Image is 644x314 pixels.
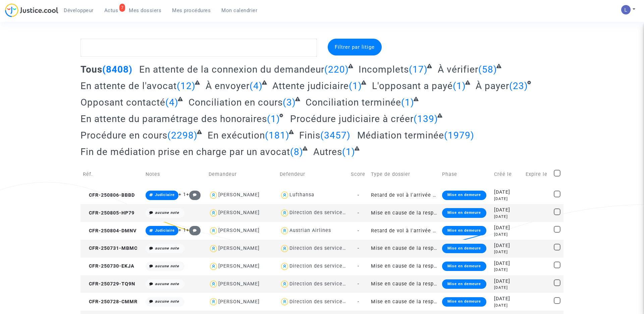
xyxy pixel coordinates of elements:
span: (1) [267,113,280,124]
img: icon-user.svg [280,279,289,289]
div: Direction des services judiciaires du Ministère de la Justice - Bureau FIP4 [289,245,476,251]
span: Incomplets [359,64,409,75]
td: Mise en cause de la responsabilité de l'Etat pour lenteur excessive de la Justice (sans requête) [369,293,440,311]
span: - [358,245,359,251]
div: Mise en demeure [442,297,486,307]
div: 7 [119,4,125,12]
a: 7Actus [99,5,124,15]
span: (220) [324,64,349,75]
td: Defendeur [277,162,348,186]
span: Judiciaire [155,193,175,197]
span: (23) [509,80,528,91]
span: (3457) [320,130,351,141]
span: (58) [478,64,497,75]
span: Conciliation terminée [306,97,401,108]
div: [PERSON_NAME] [218,299,260,305]
span: CFR-250806-BBBD [83,192,135,198]
a: Mes dossiers [123,5,167,15]
div: [DATE] [494,295,521,303]
span: Développeur [64,7,94,13]
div: Mise en demeure [442,208,486,218]
span: (1) [401,97,414,108]
span: Fin de médiation prise en charge par un avocat [80,146,290,157]
div: [DATE] [494,214,521,220]
td: Demandeur [206,162,277,186]
span: Tous [80,64,102,75]
span: Judiciaire [155,228,175,233]
span: (1) [453,80,466,91]
i: aucune note [155,246,179,250]
span: (139) [414,113,438,124]
img: icon-user.svg [280,226,289,236]
img: icon-user.svg [209,208,218,218]
span: Attente judiciaire [272,80,349,91]
div: [DATE] [494,242,521,249]
td: Retard de vol à l'arrivée (Règlement CE n°261/2004) [369,186,440,204]
img: icon-user.svg [280,190,289,200]
span: (3) [283,97,296,108]
i: aucune note [155,210,179,215]
div: Direction des services judiciaires du Ministère de la Justice - Bureau FIP4 [289,210,476,215]
td: Réf. [80,162,143,186]
img: icon-user.svg [209,279,218,289]
div: [PERSON_NAME] [218,192,260,198]
td: Mise en cause de la responsabilité de l'Etat pour lenteur excessive de la Justice (sans requête) [369,240,440,258]
span: Mes procédures [172,7,211,13]
i: aucune note [155,282,179,286]
div: [PERSON_NAME] [218,245,260,251]
span: - [358,210,359,216]
td: Phase [440,162,492,186]
td: Score [348,162,369,186]
img: icon-user.svg [209,190,218,200]
div: Mise en demeure [442,262,486,271]
div: [DATE] [494,249,521,255]
div: [PERSON_NAME] [218,281,260,287]
td: Mise en cause de la responsabilité de l'Etat pour lenteur excessive de la Justice (sans requête) [369,275,440,293]
span: En exécution [208,130,265,141]
div: Mise en demeure [442,191,486,200]
span: CFR-250729-TQ9N [83,281,135,287]
span: À envoyer [206,80,250,91]
span: À vérifier [438,64,478,75]
div: [DATE] [494,189,521,196]
td: Notes [143,162,206,186]
div: [DATE] [494,260,521,267]
img: icon-user.svg [280,208,289,218]
span: - [358,228,359,234]
span: (1) [342,146,355,157]
span: Mon calendrier [221,7,257,13]
td: Créé le [492,162,523,186]
span: Finis [299,130,320,141]
span: - [358,263,359,269]
span: CFR-250805-HP79 [83,210,135,216]
img: icon-user.svg [280,297,289,307]
span: Filtrer par litige [335,44,375,50]
i: aucune note [155,264,179,268]
td: Type de dossier [369,162,440,186]
span: CFR-250728-CMMR [83,299,138,305]
div: [PERSON_NAME] [218,263,260,269]
div: Mise en demeure [442,226,486,235]
span: + 1 [178,192,186,197]
img: icon-user.svg [280,262,289,271]
img: icon-user.svg [209,226,218,236]
div: [DATE] [494,278,521,285]
span: Médiation terminée [357,130,444,141]
a: Mon calendrier [216,5,263,15]
span: En attente de l'avocat [80,80,177,91]
div: [DATE] [494,206,521,214]
div: [DATE] [494,285,521,290]
span: CFR-250804-DMNV [83,228,137,234]
span: (8) [290,146,303,157]
td: Expire le [523,162,551,186]
div: [DATE] [494,267,521,273]
td: Mise en cause de la responsabilité de l'Etat pour lenteur excessive de la Justice (sans requête) [369,204,440,222]
a: Mes procédures [167,5,216,15]
span: Conciliation en cours [189,97,283,108]
img: icon-user.svg [209,262,218,271]
span: CFR-250730-EKJA [83,263,135,269]
span: Mes dossiers [129,7,161,13]
span: Opposant contacté [80,97,165,108]
span: (17) [409,64,428,75]
span: (4) [250,80,263,91]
